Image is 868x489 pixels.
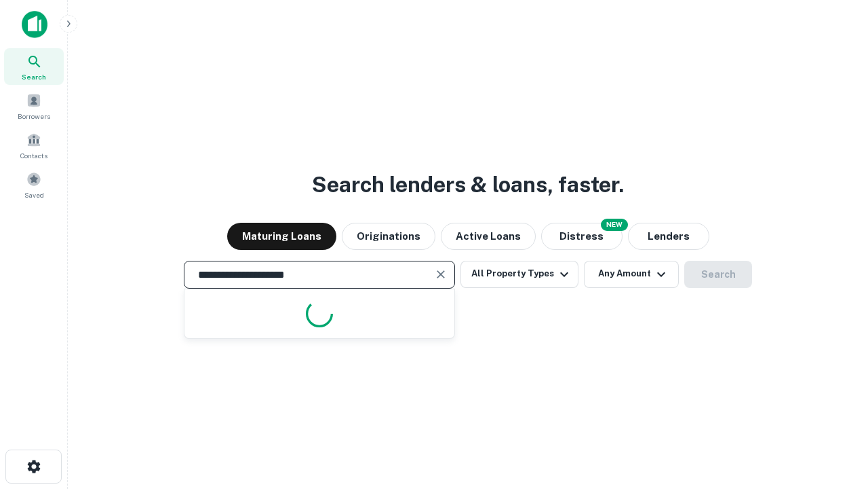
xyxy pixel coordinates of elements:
button: Any Amount [584,261,679,288]
span: Search [22,71,46,82]
span: Borrowers [18,111,50,122]
button: All Property Types [460,261,578,288]
button: Maturing Loans [227,223,336,250]
a: Saved [4,166,64,203]
span: Contacts [20,150,47,161]
a: Borrowers [4,88,64,124]
button: Originations [342,223,435,250]
h3: Search lenders & loans, faster. [312,168,624,201]
a: Contacts [4,127,64,164]
a: Search [4,48,64,85]
img: capitalize-icon.png [22,11,47,38]
button: Active Loans [441,223,536,250]
button: Lenders [628,223,709,250]
button: Clear [431,265,450,284]
div: NEW [601,219,628,231]
iframe: Chat Widget [800,380,868,446]
span: Saved [24,189,44,200]
button: Search distressed loans with lien and other non-mortgage details. [541,223,623,250]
